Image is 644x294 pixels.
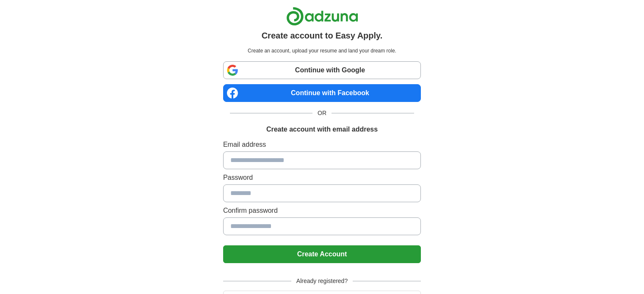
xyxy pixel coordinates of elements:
h1: Create account to Easy Apply. [262,29,383,42]
span: Already registered? [291,277,353,286]
label: Confirm password [223,206,421,216]
button: Create Account [223,245,421,263]
label: Password [223,173,421,183]
img: Adzuna logo [286,7,358,26]
a: Continue with Facebook [223,84,421,102]
a: Continue with Google [223,61,421,79]
h1: Create account with email address [266,124,378,135]
p: Create an account, upload your resume and land your dream role. [225,47,419,55]
label: Email address [223,140,421,150]
span: OR [312,109,332,118]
